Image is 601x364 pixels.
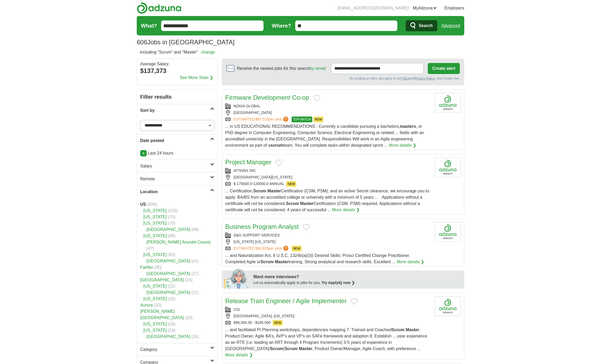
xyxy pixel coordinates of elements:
[154,303,161,307] span: (20)
[143,208,167,213] a: [US_STATE]
[225,124,424,147] span: ... in US EDUCATIONAL RECOMMENDATIONS : Currently a candidate pursuing a bachelors, , or PhD degr...
[168,234,175,238] span: (49)
[351,298,358,305] button: Add to favorite jobs
[140,202,146,207] strong: US
[140,309,184,320] a: [PERSON_NAME][GEOGRAPHIC_DATA]
[168,297,175,301] span: (20)
[137,90,217,104] h2: Filter results
[273,320,283,326] span: NEW
[191,259,199,263] span: (41)
[137,134,217,147] a: Date posted
[146,246,154,251] span: (47)
[143,221,167,225] a: [US_STATE]
[253,189,266,193] strong: Scrum
[253,280,461,286] div: Let us automatically apply to jobs for you.
[444,5,464,11] a: Employers
[154,265,161,270] span: (35)
[185,315,192,320] span: (20)
[283,117,288,122] span: ?
[234,117,289,122] a: ESTIMATED:$87,515per year?
[261,260,274,264] strong: Scrum
[225,168,430,173] div: ATTAINX INC
[253,274,461,280] div: Want more interviews?
[143,328,167,333] a: [US_STATE]
[140,49,215,55] h2: including "Scrum" and "Master"
[146,290,190,295] a: [GEOGRAPHIC_DATA]
[225,313,430,319] div: [GEOGRAPHIC_DATA], [US_STATE]
[435,93,461,113] img: Company logo
[168,221,175,225] span: (70)
[225,253,410,264] span: ... and Naturalization Act, 8 U.S.C. 1324b(a)(3)) Desired Skills: Prosci Certified Change Practit...
[147,202,157,207] span: (606)
[140,346,210,353] h2: Category
[146,334,190,339] a: [GEOGRAPHIC_DATA]
[225,239,430,245] div: [US_STATE] [US_STATE]
[313,95,320,101] button: Add to favorite jobs
[146,240,211,244] a: [PERSON_NAME] Arundel County
[338,5,409,11] li: [EMAIL_ADDRESS][DOMAIN_NAME]
[397,259,424,265] a: More details ❯
[191,290,199,295] span: (21)
[225,352,253,358] a: More details ❯
[303,224,310,230] button: Add to favorite jobs
[191,271,199,276] span: (27)
[140,176,210,182] h2: Remote
[441,20,460,31] a: Advanced
[225,103,430,109] div: NOKIA GLOBAL
[300,201,314,206] strong: Master
[322,281,355,285] a: Try ApplyIQ now ❯
[168,284,175,288] span: (22)
[406,328,419,332] strong: Master
[143,322,167,326] a: [US_STATE]
[225,175,430,180] div: [GEOGRAPHIC_DATA][US_STATE]
[137,185,217,198] a: Location
[299,346,312,351] strong: Master
[415,77,435,80] a: Privacy Notice
[140,150,214,156] p: Last 24 hours
[137,172,217,185] a: Remote
[137,39,235,46] h1: Jobs in [GEOGRAPHIC_DATA]
[143,215,167,219] a: [US_STATE]
[146,259,190,263] a: [GEOGRAPHIC_DATA]
[140,150,147,156] a: X
[137,38,147,47] span: 606
[270,346,283,351] strong: Scrum
[141,22,157,30] label: What?
[140,303,153,307] a: Aurora
[140,62,214,66] div: Average Salary
[225,320,430,326] div: $96,500.00 - $185,500
[284,346,298,351] strong: Scrum
[140,107,210,114] h2: Sort by
[272,22,291,30] label: Where?
[137,160,217,172] a: Salary
[267,189,281,193] strong: Master
[332,207,360,213] a: More details ❯
[225,328,427,351] span: ... and facilitated PI Planning workshops, dependencies mapping 7. Trained and Coached , Product ...
[226,76,460,81] div: By creating an alert, you agree to our and , and Cookie Use.
[168,328,175,333] span: (19)
[168,252,175,257] span: (43)
[225,159,271,166] a: Project Manager
[283,246,288,251] span: ?
[137,2,181,14] img: Adzuna logo
[234,246,289,251] a: ESTIMATED:$84,835per year?
[406,20,437,31] button: Search
[191,334,199,339] span: (16)
[400,124,416,129] strong: masters
[201,50,215,54] a: change
[143,297,167,301] a: [US_STATE]
[286,181,296,187] span: NEW
[402,77,409,80] a: T&Cs
[435,222,461,242] img: Company logo
[168,215,175,219] span: (70)
[225,110,430,115] div: [GEOGRAPHIC_DATA]
[225,94,309,101] a: Firmware Development Co-op
[146,271,190,276] a: [GEOGRAPHIC_DATA]
[313,117,323,122] span: NEW
[143,252,167,257] a: [US_STATE]
[275,260,288,264] strong: Master
[224,268,249,289] img: apply-iq-scientist.png
[168,322,175,326] span: (19)
[180,75,213,81] a: See More Stats ❯
[276,160,282,166] button: Add to favorite jobs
